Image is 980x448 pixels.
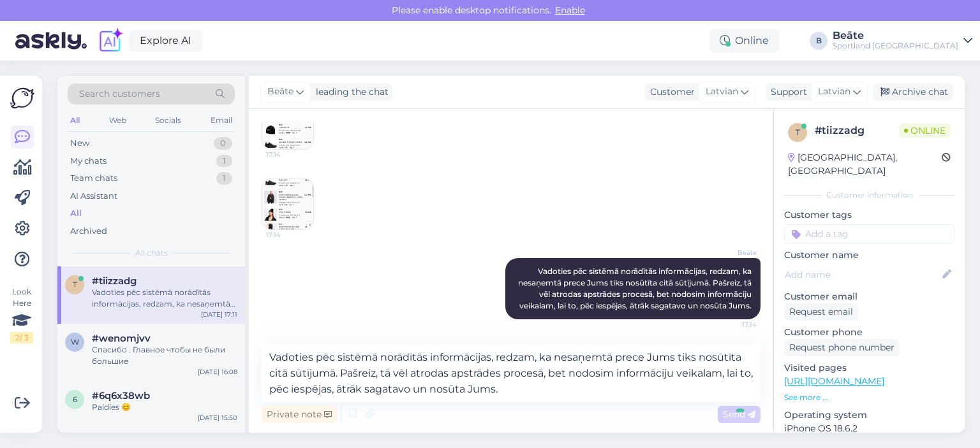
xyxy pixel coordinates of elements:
p: Customer name [784,249,954,262]
div: Request phone number [784,339,900,356]
div: My chats [70,155,107,168]
img: Askly Logo [10,86,34,110]
div: 2 / 3 [10,332,33,343]
div: Спасибо . Главное чтобы не были большие [92,344,237,367]
p: Customer phone [784,326,954,339]
div: [DATE] 15:50 [198,413,237,423]
p: See more ... [784,392,954,403]
a: [URL][DOMAIN_NAME] [784,375,884,387]
input: Add a tag [784,224,954,243]
span: All chats [135,247,168,259]
p: Visited pages [784,361,954,375]
span: w [71,337,79,347]
img: Attachment [262,178,313,229]
div: Customer [645,85,695,99]
span: 17:14 [266,230,314,240]
div: Archived [70,225,107,238]
div: AI Assistant [70,190,117,203]
div: 1 [216,172,232,185]
div: Email [208,112,235,129]
div: [DATE] 16:08 [198,367,237,377]
img: explore-ai [97,27,124,54]
div: Team chats [70,172,117,185]
span: Search customers [79,87,160,101]
div: 0 [214,137,232,150]
span: #tiizzadg [92,275,137,287]
span: #6q6x38wb [92,390,150,401]
div: Support [766,85,807,99]
div: [DATE] 17:11 [201,310,237,319]
div: Online [709,29,779,52]
div: Socials [152,112,184,129]
span: t [73,280,77,289]
div: All [70,207,82,220]
span: 17:14 [709,320,757,329]
div: New [70,137,89,150]
div: All [68,112,82,129]
span: Beāte [267,85,293,99]
div: Beāte [833,31,958,41]
span: Vadoties pēc sistēmā norādītās informācijas, redzam, ka nesaņemtā prece Jums tiks nosūtīta citā s... [518,266,754,310]
span: Enable [551,4,589,16]
div: 1 [216,155,232,168]
div: [GEOGRAPHIC_DATA], [GEOGRAPHIC_DATA] [788,151,942,178]
a: BeāteSportland [GEOGRAPHIC_DATA] [833,31,972,51]
span: Beāte [709,248,757,257]
div: Sportland [GEOGRAPHIC_DATA] [833,41,958,51]
p: iPhone OS 18.6.2 [784,422,954,435]
div: Vadoties pēc sistēmā norādītās informācijas, redzam, ka nesaņemtā prece Jums tiks nosūtīta citā s... [92,287,237,310]
input: Add name [785,268,940,282]
div: Request email [784,303,858,321]
img: Attachment [262,98,313,149]
span: Online [899,124,951,138]
p: Customer email [784,290,954,303]
div: Look Here [10,286,33,343]
div: leading the chat [311,85,389,99]
div: B [810,32,828,50]
span: #wenomjvv [92,333,151,344]
span: Latvian [818,85,850,99]
p: Customer tags [784,208,954,222]
span: t [796,127,800,137]
p: Operating system [784,408,954,422]
div: Web [107,112,129,129]
div: Customer information [784,189,954,201]
a: Explore AI [129,30,202,52]
span: Latvian [706,85,738,99]
div: # tiizzadg [815,123,899,138]
div: Paldies 😊 [92,401,237,413]
div: Archive chat [873,83,953,101]
span: 17:14 [266,150,314,159]
span: 6 [73,394,77,404]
